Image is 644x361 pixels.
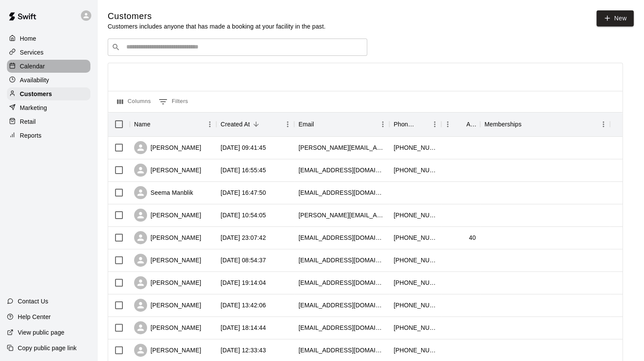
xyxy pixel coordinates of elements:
[466,112,476,136] div: Age
[389,112,441,136] div: Phone Number
[394,112,416,136] div: Phone Number
[130,112,216,136] div: Name
[441,118,454,131] button: Menu
[394,211,437,219] div: +16155735228
[7,87,90,100] a: Customers
[221,256,266,264] div: 2025-08-30 08:54:37
[221,112,250,136] div: Created At
[441,112,480,136] div: Age
[221,188,266,197] div: 2025-09-09 16:47:50
[134,254,201,267] div: [PERSON_NAME]
[484,112,522,136] div: Memberships
[469,233,476,242] div: 40
[394,323,437,332] div: +16157858033
[18,344,77,352] p: Copy public page link
[221,211,266,219] div: 2025-09-01 10:54:05
[298,233,385,242] div: oace101@hotmail.com
[20,62,45,71] p: Calendar
[108,39,367,56] div: Search customers by name or email
[134,186,193,199] div: Seema Manblik
[298,346,385,355] div: mdviera1@gmail.com
[18,313,51,321] p: Help Center
[221,278,266,287] div: 2025-08-26 19:14:04
[134,344,201,357] div: [PERSON_NAME]
[522,118,534,130] button: Sort
[203,118,216,131] button: Menu
[480,112,610,136] div: Memberships
[596,10,634,26] a: New
[20,131,42,140] p: Reports
[7,74,90,87] a: Availability
[134,164,201,177] div: [PERSON_NAME]
[7,46,90,59] a: Services
[20,117,36,126] p: Retail
[376,118,389,131] button: Menu
[454,118,466,130] button: Sort
[216,112,294,136] div: Created At
[134,321,201,334] div: [PERSON_NAME]
[597,118,610,131] button: Menu
[314,118,326,130] button: Sort
[298,301,385,309] div: row.andrew324@gmail.com
[20,34,36,43] p: Home
[394,346,437,355] div: +15617770265
[394,301,437,309] div: +18656221626
[151,118,163,130] button: Sort
[416,118,428,130] button: Sort
[298,211,385,219] div: cassandra.l.marcum@gmail.com
[115,95,153,109] button: Select columns
[20,76,49,84] p: Availability
[221,323,266,332] div: 2025-08-20 18:14:44
[134,299,201,312] div: [PERSON_NAME]
[221,233,266,242] div: 2025-08-31 23:07:42
[134,231,201,244] div: [PERSON_NAME]
[134,112,151,136] div: Name
[157,95,190,109] button: Show filters
[428,118,441,131] button: Menu
[108,22,326,31] p: Customers includes anyone that has made a booking at your facility in the past.
[394,278,437,287] div: +13604105716
[250,118,262,130] button: Sort
[394,233,437,242] div: +17873626186
[294,112,389,136] div: Email
[221,301,266,309] div: 2025-08-24 13:42:06
[298,188,385,197] div: smanblik@outlook.com
[298,256,385,264] div: dejacolbert@yahoo.com
[134,276,201,289] div: [PERSON_NAME]
[298,112,314,136] div: Email
[7,129,90,142] a: Reports
[281,118,294,131] button: Menu
[221,166,266,174] div: 2025-09-20 16:55:45
[134,141,201,154] div: [PERSON_NAME]
[221,346,266,355] div: 2025-08-17 12:33:43
[20,90,52,98] p: Customers
[18,328,64,337] p: View public page
[298,143,385,152] div: rachel@usaprimese.com
[394,166,437,174] div: +16154781081
[298,323,385,332] div: bmichael03@gmail.com
[108,10,326,22] h5: Customers
[7,32,90,45] a: Home
[394,143,437,152] div: +12054753888
[20,103,47,112] p: Marketing
[20,48,44,57] p: Services
[298,166,385,174] div: cambocontract@gmail.com
[394,256,437,264] div: +16156537062
[298,278,385,287] div: bethmcginty@comcast.net
[7,60,90,73] a: Calendar
[18,297,48,306] p: Contact Us
[134,209,201,222] div: [PERSON_NAME]
[7,101,90,114] a: Marketing
[7,115,90,128] a: Retail
[221,143,266,152] div: 2025-09-26 09:41:45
